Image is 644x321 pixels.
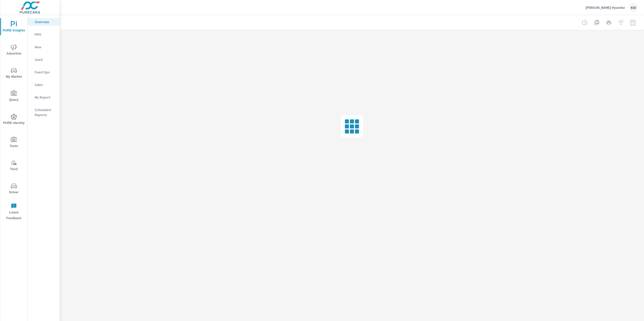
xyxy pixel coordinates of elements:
span: My Market [2,67,26,80]
div: Overview [28,18,60,26]
p: Scheduled Reports [35,107,56,117]
p: [PERSON_NAME] Hyundai [586,5,625,10]
p: New [35,44,56,50]
div: New [28,43,60,51]
p: Used [35,57,56,62]
span: Query [2,90,26,103]
span: Driver [2,183,26,195]
div: Sales [28,81,60,88]
span: Tier2 [2,160,26,172]
div: nav menu [0,15,27,223]
div: Fixed Ops [28,68,60,76]
span: Leave Feedback [2,203,26,221]
div: KW [629,3,638,12]
span: PURE Identity [2,114,26,126]
span: Advertise [2,44,26,57]
p: Overview [35,19,56,24]
div: PIPA [28,31,60,38]
span: PURE Insights [2,21,26,33]
p: PIPA [35,32,56,37]
p: My Report [35,95,56,100]
p: Sales [35,82,56,87]
p: Fixed Ops [35,70,56,75]
div: My Report [28,94,60,101]
span: Tools [2,137,26,149]
div: Used [28,56,60,63]
div: Scheduled Reports [28,106,60,119]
